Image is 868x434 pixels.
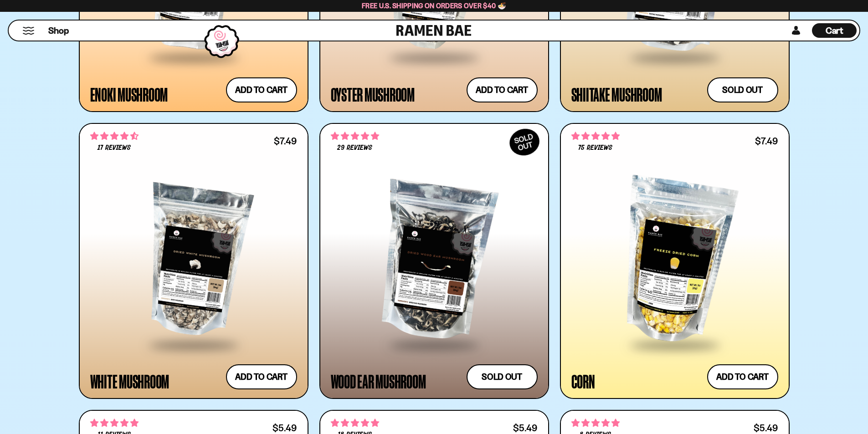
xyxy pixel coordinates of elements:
div: Enoki Mushroom [90,86,168,102]
div: $7.49 [274,137,297,145]
span: 4.83 stars [331,417,379,429]
span: 4.75 stars [571,417,620,429]
button: Mobile Menu Trigger [22,27,35,35]
span: 75 reviews [578,144,612,152]
span: Shop [48,25,69,37]
div: Cart [812,20,857,41]
a: SOLDOUT 4.86 stars 29 reviews Wood Ear Mushroom Sold out [319,123,549,399]
button: Sold out [467,364,538,389]
button: Add to cart [226,77,297,102]
div: Shiitake Mushroom [571,86,662,102]
a: 4.91 stars 75 reviews $7.49 Corn Add to cart [560,123,790,399]
span: 29 reviews [337,144,372,152]
div: White Mushroom [90,373,169,389]
a: Shop [48,23,69,38]
div: Corn [571,373,595,389]
button: Sold out [707,77,778,102]
button: Add to cart [467,77,538,102]
div: Wood Ear Mushroom [331,373,426,389]
span: 17 reviews [98,144,130,152]
div: $5.49 [272,424,297,432]
div: Oyster Mushroom [331,86,415,102]
span: Cart [826,25,843,36]
span: 4.59 stars [90,130,139,142]
span: 4.91 stars [571,130,620,142]
div: $5.49 [513,424,537,432]
button: Add to cart [226,364,297,389]
div: SOLD OUT [505,124,544,160]
div: $5.49 [754,424,778,432]
button: Add to cart [707,364,778,389]
a: 4.59 stars 17 reviews $7.49 White Mushroom Add to cart [79,123,308,399]
span: 4.86 stars [331,130,379,142]
span: Free U.S. Shipping on Orders over $40 🍜 [362,1,506,10]
span: 4.82 stars [90,417,139,429]
div: $7.49 [755,137,778,145]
